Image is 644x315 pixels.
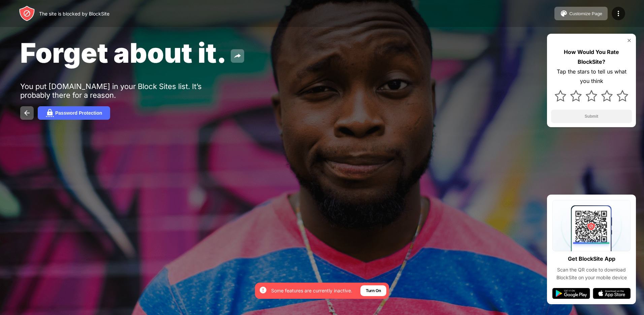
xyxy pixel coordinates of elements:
div: Tap the stars to tell us what you think [551,67,632,86]
button: Customize Page [554,7,608,20]
img: rate-us-close.svg [626,38,632,43]
div: Some features are currently inactive. [271,287,352,294]
button: Submit [551,110,632,123]
img: error-circle-white.svg [259,286,267,294]
img: pallet.svg [560,9,568,18]
img: star.svg [586,90,597,102]
img: menu-icon.svg [614,9,622,18]
img: star.svg [570,90,582,102]
div: How Would You Rate BlockSite? [551,47,632,67]
img: back.svg [23,109,31,117]
img: star.svg [601,90,613,102]
img: app-store.svg [593,288,631,299]
img: share.svg [233,52,241,60]
div: Scan the QR code to download BlockSite on your mobile device [552,266,631,281]
img: password.svg [46,109,54,117]
div: Customize Page [569,11,602,16]
img: qrcode.svg [552,200,631,251]
img: google-play.svg [552,288,590,299]
img: star.svg [617,90,628,102]
div: You put [DOMAIN_NAME] in your Block Sites list. It’s probably there for a reason. [20,82,228,99]
button: Password Protection [38,106,110,120]
div: Turn On [366,287,381,294]
div: Password Protection [55,110,102,116]
img: star.svg [555,90,566,102]
div: Get BlockSite App [568,254,615,264]
div: The site is blocked by BlockSite [39,11,109,17]
span: Forget about it. [20,36,227,69]
img: header-logo.svg [19,5,35,22]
